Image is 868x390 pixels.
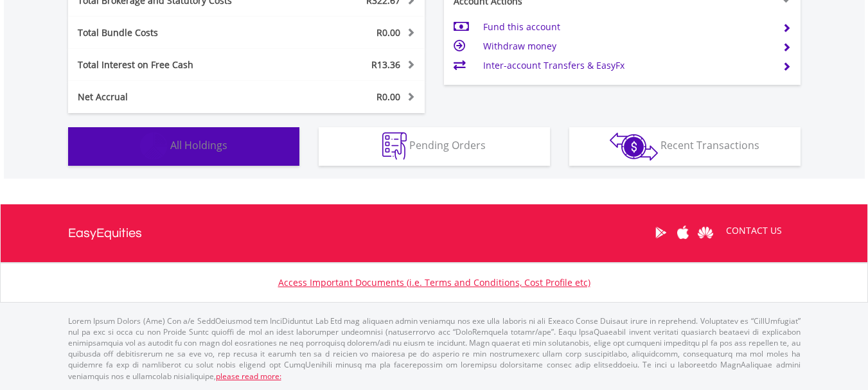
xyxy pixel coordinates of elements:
[409,138,486,152] span: Pending Orders
[68,127,299,166] button: All Holdings
[68,315,801,382] p: Lorem Ipsum Dolors (Ame) Con a/e SeddOeiusmod tem InciDiduntut Lab Etd mag aliquaen admin veniamq...
[483,17,772,37] td: Fund this account
[483,56,772,75] td: Inter-account Transfers & EasyFx
[717,213,791,249] a: CONTACT US
[216,371,281,382] a: please read more:
[376,26,400,39] span: R0.00
[68,204,142,262] a: EasyEquities
[650,213,672,253] a: Google Play
[170,138,227,152] span: All Holdings
[610,132,658,161] img: transactions-zar-wht.png
[695,213,717,253] a: Huawei
[68,91,276,103] div: Net Accrual
[483,37,772,56] td: Withdraw money
[569,127,801,166] button: Recent Transactions
[660,138,759,152] span: Recent Transactions
[672,213,695,253] a: Apple
[278,276,590,288] a: Access Important Documents (i.e. Terms and Conditions, Cost Profile etc)
[376,91,400,103] span: R0.00
[319,127,550,166] button: Pending Orders
[371,58,400,71] span: R13.36
[382,132,407,160] img: pending_instructions-wht.png
[140,132,168,160] img: holdings-wht.png
[68,26,276,39] div: Total Bundle Costs
[68,58,276,71] div: Total Interest on Free Cash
